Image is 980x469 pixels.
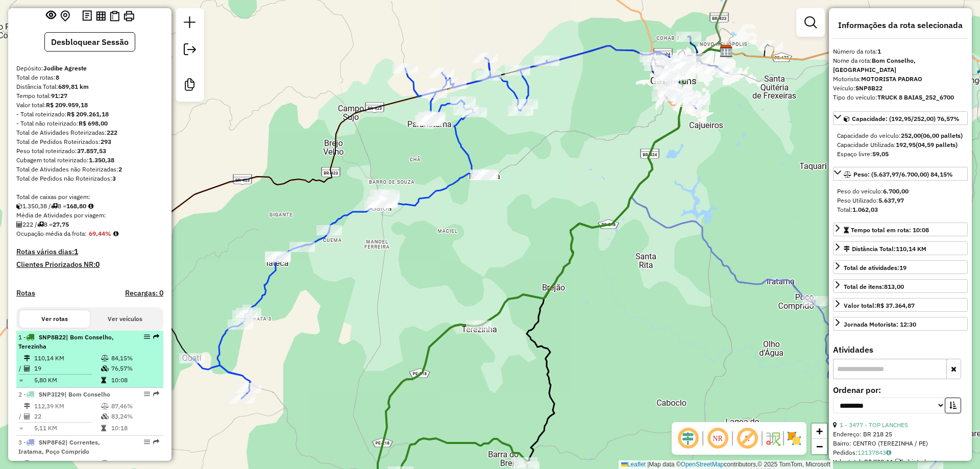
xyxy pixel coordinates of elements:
i: % de utilização do peso [101,403,109,409]
a: Tempo total em rota: 10:08 [833,223,968,236]
strong: 1.062,03 [852,206,878,213]
button: Logs desbloquear sessão [80,8,94,24]
strong: 1 [74,247,78,256]
strong: 293 [101,138,111,145]
div: Espaço livre: [837,150,964,159]
div: Valor total: R$ 732,44 [833,457,968,466]
i: % de utilização da cubagem [101,413,109,419]
h4: Atividades [833,345,968,355]
img: Fluxo de ruas [765,430,781,447]
a: Nova sessão e pesquisa [180,12,200,35]
span: 1 - [18,333,114,350]
td: 10:08 [111,375,159,385]
a: Capacidade: (192,95/252,00) 76,57% [833,111,968,125]
div: Total: [837,205,964,214]
span: Tempo total em rota: 10:08 [851,226,929,234]
i: Tempo total em rota [101,377,106,383]
td: / [18,411,23,422]
i: % de utilização do peso [101,460,109,466]
strong: R$ 698,00 [79,119,108,127]
td: = [18,375,23,385]
td: 22 [34,411,101,422]
em: Opções [144,439,150,445]
i: Distância Total [24,355,30,361]
a: Criar modelo [180,75,200,97]
i: Distância Total [24,403,30,409]
span: 2 - [18,390,110,398]
button: Imprimir Rotas [121,9,136,23]
h4: Informações da rota selecionada [833,20,968,30]
span: | Bom Conselho [64,390,110,398]
div: Total de itens: [844,282,904,291]
em: Opções [144,334,150,340]
div: Map data © contributors,© 2025 TomTom, Microsoft [619,460,833,469]
strong: 8 [56,73,59,81]
a: Peso: (5.637,97/6.700,00) 84,15% [833,167,968,181]
button: Ver rotas [19,310,90,328]
strong: 192,95 [896,141,916,149]
strong: 6.700,00 [883,187,909,195]
div: Distância Total: [844,244,926,254]
span: | Bom Conselho, Terezinha [18,333,114,350]
div: Tempo total: [16,91,163,101]
h4: Rotas [16,289,35,298]
div: Depósito: [16,64,163,73]
strong: R$ 209.261,18 [67,110,109,118]
a: Leaflet [621,461,646,468]
strong: 69,44% [89,230,111,237]
span: Ocultar NR [705,426,730,451]
span: 110,14 KM [896,245,926,253]
div: Endereço: BR 218 25 [833,430,968,439]
td: 87,46% [111,401,159,411]
div: Total de caixas por viagem: [16,192,163,202]
strong: Jodibe Agreste [43,64,87,72]
div: Valor total: [844,301,915,310]
em: Rota exportada [153,391,159,397]
a: Distância Total:110,14 KM [833,241,968,255]
i: Cubagem total roteirizado [16,203,22,209]
a: 1 - 3477 - TOP LANCHES [840,421,908,429]
div: Nome da rota: [833,56,968,75]
a: Valor total:R$ 37.364,87 [833,298,968,312]
i: Total de Atividades [24,365,30,372]
a: 12137843 [857,449,891,456]
div: 1.350,38 / 8 = [16,202,163,211]
i: % de utilização do peso [101,355,109,361]
strong: SNP8B22 [855,84,883,92]
em: Rota exportada [153,334,159,340]
span: Capacidade: (192,95/252,00) 76,57% [852,115,960,122]
img: Exibir/Ocultar setores [786,430,802,447]
button: Visualizar relatório de Roteirização [94,9,108,22]
strong: TRUCK 8 BAIAS_252_6700 [877,93,954,101]
i: Meta Caixas/viagem: 1,00 Diferença: 167,80 [88,203,93,209]
strong: (04,59 pallets) [916,141,958,149]
a: Total de atividades:19 [833,260,968,274]
span: | [647,461,649,468]
div: Valor total: [16,101,163,110]
a: OpenStreetMap [681,461,724,468]
em: Média calculada utilizando a maior ocupação (%Peso ou %Cubagem) de cada rota da sessão. Rotas cro... [113,231,118,237]
div: Motorista: [833,75,968,84]
div: - Total roteirizado: [16,110,163,119]
span: Total de atividades: [844,264,906,271]
strong: 59,05 [872,150,889,158]
i: Total de Atividades [24,413,30,419]
td: 76,57% [111,363,159,374]
i: Tempo total em rota [101,425,106,431]
a: Zoom in [812,424,827,439]
span: SNP3I29 [39,390,64,398]
strong: 3 [112,175,116,182]
span: − [816,440,823,453]
div: Peso total roteirizado: [16,146,163,156]
div: Total de rotas: [16,73,163,82]
a: Total de itens:813,00 [833,279,968,293]
h4: Rotas vários dias: [16,248,163,256]
span: SNP8F62 [39,438,65,446]
strong: 37.857,53 [77,147,106,155]
div: Capacidade do veículo: [837,131,964,140]
strong: 0 [95,260,100,269]
strong: (06,00 pallets) [921,132,963,139]
div: Capacidade: (192,95/252,00) 76,57% [833,127,968,163]
strong: 19 [899,264,906,271]
div: Distância Total: [16,82,163,91]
